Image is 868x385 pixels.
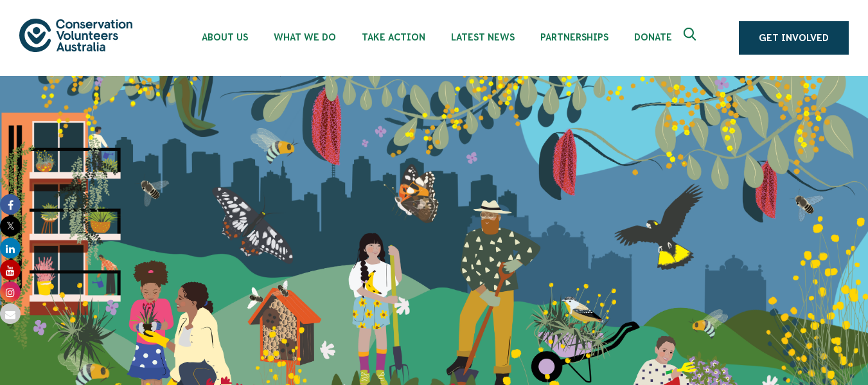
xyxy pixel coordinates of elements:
[202,32,248,42] span: About Us
[634,32,672,42] span: Donate
[540,32,608,42] span: Partnerships
[676,22,707,53] button: Expand search box Close search box
[274,32,336,42] span: What We Do
[451,32,515,42] span: Latest News
[684,28,700,48] span: Expand search box
[362,32,425,42] span: Take Action
[739,21,849,55] a: Get Involved
[19,19,132,51] img: logo.svg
